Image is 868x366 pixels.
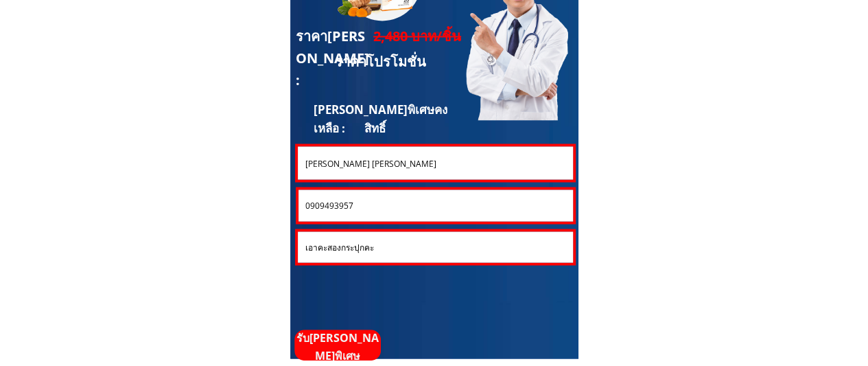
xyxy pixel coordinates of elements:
[295,25,373,91] h3: ราคา[PERSON_NAME] :
[301,231,570,262] input: ที่อยู่
[314,100,466,137] h3: [PERSON_NAME]พิเศษคงเหลือ : สิทธิ์
[334,51,437,73] h3: ราคาโปรโมชั่น
[302,190,570,221] input: หมายเลขโทรศัพท์
[294,330,381,365] p: รับ[PERSON_NAME]พิเศษ
[301,146,569,179] input: ชื่อ-นามสกุล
